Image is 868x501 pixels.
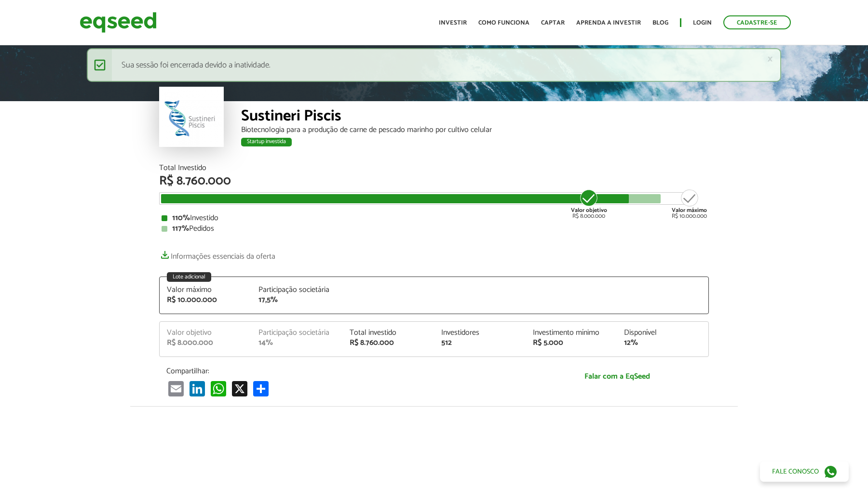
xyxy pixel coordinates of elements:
img: EqSeed [80,10,157,35]
div: R$ 10.000.000 [672,188,707,219]
div: 14% [258,339,336,347]
strong: 117% [172,222,189,235]
div: Lote adicional [167,272,211,282]
a: Captar [541,20,565,26]
a: Investir [439,20,467,26]
div: 17,5% [258,296,336,304]
a: Como funciona [478,20,529,26]
div: R$ 10.000.000 [167,296,244,304]
div: Disponível [624,329,701,337]
div: Biotecnologia para a produção de carne de pescado marinho por cultivo celular [241,126,709,134]
a: Email [166,381,186,396]
div: Participação societária [258,329,336,337]
a: LinkedIn [188,381,207,396]
div: Investidores [441,329,518,337]
div: Sua sessão foi encerrada devido a inatividade. [87,48,781,82]
a: Blog [652,20,668,26]
a: × [767,54,773,64]
strong: 110% [172,211,190,224]
a: WhatsApp [209,381,228,396]
div: Total Investido [159,164,709,172]
div: Startup investida [241,138,292,146]
a: Falar com a EqSeed [533,367,702,386]
div: R$ 8.760.000 [350,339,427,347]
a: Fale conosco [760,461,849,482]
div: Participação societária [258,286,336,294]
div: 12% [624,339,701,347]
a: Cadastre-se [723,15,791,29]
div: R$ 8.000.000 [167,339,244,347]
a: Login [693,20,712,26]
div: Pedidos [162,225,706,233]
a: Share [251,381,271,396]
strong: Valor máximo [672,206,707,215]
p: Compartilhar: [166,367,518,376]
a: Informações essenciais da oferta [159,247,275,261]
div: R$ 8.760.000 [159,175,709,187]
div: Total investido [350,329,427,337]
div: Valor objetivo [167,329,244,337]
div: Investido [162,214,706,222]
div: Sustineri Piscis [241,108,709,126]
div: 512 [441,339,518,347]
div: R$ 5.000 [533,339,610,347]
a: Aprenda a investir [576,20,641,26]
a: X [230,381,249,396]
div: Valor máximo [167,286,244,294]
div: R$ 8.000.000 [571,188,607,219]
strong: Valor objetivo [571,206,607,215]
div: Investimento mínimo [533,329,610,337]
